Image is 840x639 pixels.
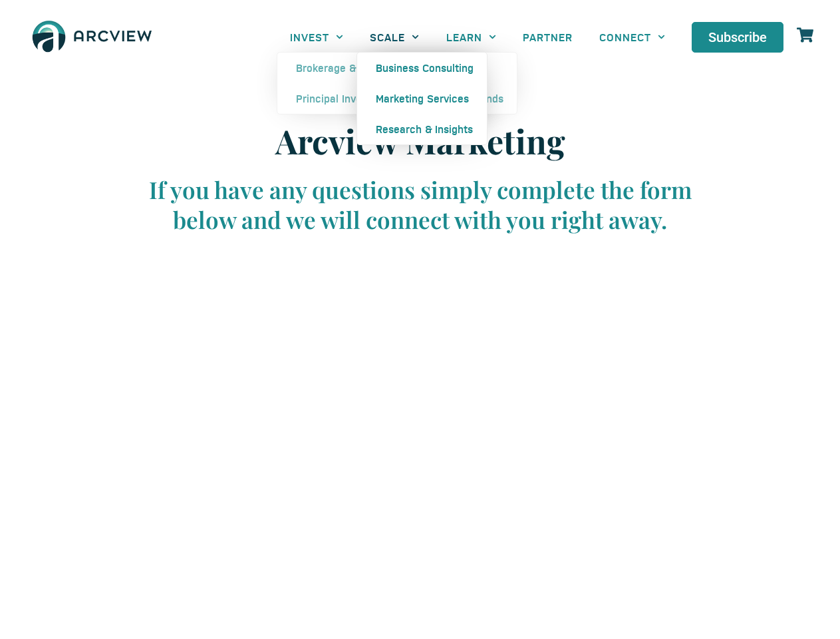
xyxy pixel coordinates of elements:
[356,22,432,52] a: SCALE
[357,83,487,114] a: Marketing Services
[357,114,487,144] a: Research & Insights
[134,174,706,235] div: If you have any questions simply complete the form below and we will connect with you right away.
[277,22,356,52] a: INVEST
[277,83,517,114] a: Principal Investment Opportunities / Funds
[708,31,767,44] span: Subscribe
[134,121,706,161] h2: Arcview Marketing
[433,22,509,52] a: LEARN
[586,22,678,52] a: CONNECT
[277,22,678,52] nav: Menu
[356,52,488,145] ul: SCALE
[27,13,158,61] img: The Arcview Group
[357,53,487,83] a: Business Consulting
[277,53,517,83] a: Brokerage & Advisory Services
[509,22,586,52] a: PARTNER
[277,52,517,114] ul: INVEST
[692,22,783,53] a: Subscribe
